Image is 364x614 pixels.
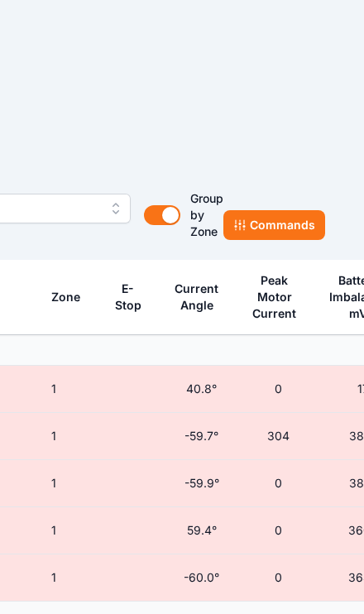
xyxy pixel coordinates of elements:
[223,210,325,240] button: Commands
[240,460,317,507] td: 0
[240,366,317,413] td: 0
[250,272,299,322] div: Peak Motor Current
[163,460,240,507] td: -59.9°
[240,554,317,602] td: 0
[173,281,221,314] div: Current Angle
[41,366,103,413] td: 1
[250,261,307,333] button: Peak Motor Current
[173,269,230,325] button: Current Angle
[51,277,93,317] button: Zone
[190,191,223,238] span: Group by Zone
[41,460,103,507] td: 1
[163,554,240,602] td: -60.0°
[240,507,317,554] td: 0
[163,413,240,460] td: -59.7°
[51,289,80,305] div: Zone
[41,413,103,460] td: 1
[163,366,240,413] td: 40.8°
[41,507,103,554] td: 1
[163,507,240,554] td: 59.4°
[41,554,103,602] td: 1
[240,413,317,460] td: 304
[113,281,142,314] div: E-Stop
[113,269,153,325] button: E-Stop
